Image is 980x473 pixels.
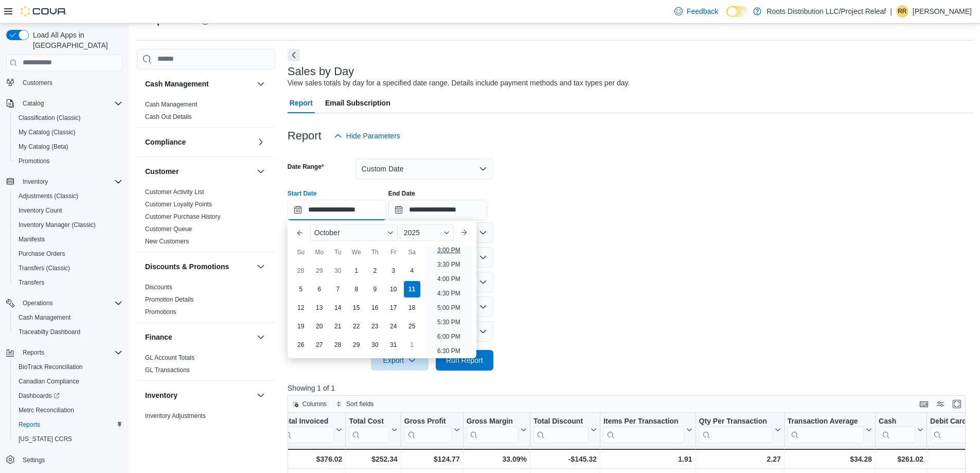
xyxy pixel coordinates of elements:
[288,200,386,220] input: Press the down key to enter a popover containing a calendar. Press the escape key to close the po...
[255,165,267,178] button: Customer
[19,128,76,136] span: My Catalog (Classic)
[19,157,50,165] span: Promotions
[145,213,221,221] span: Customer Purchase History
[292,224,308,241] button: Previous Month
[145,137,186,147] h3: Compliance
[14,112,85,124] a: Classification (Classic)
[293,318,309,335] div: day-19
[14,262,74,274] a: Transfers (Classic)
[466,453,526,465] div: 33.09%
[2,296,127,310] button: Operations
[433,330,465,343] li: 6:00 PM
[14,219,100,231] a: Inventory Manager (Classic)
[14,404,78,416] a: Metrc Reconciliation
[918,398,930,410] button: Keyboard shortcuts
[767,5,886,17] p: Roots Distribution LLC/Project Releaf
[934,398,947,410] button: Display options
[367,318,383,335] div: day-23
[255,389,267,401] button: Inventory
[145,332,253,342] button: Finance
[290,93,313,113] span: Report
[330,318,346,335] div: day-21
[433,287,465,300] li: 4:30 PM
[10,374,127,389] button: Canadian Compliance
[19,297,122,309] span: Operations
[10,310,127,325] button: Cash Management
[14,126,122,138] span: My Catalog (Classic)
[436,350,493,371] button: Run Report
[385,244,402,260] div: Fr
[330,300,346,316] div: day-14
[310,224,398,241] div: Button. Open the month selector. October is currently selected.
[145,166,179,177] h3: Customer
[456,224,472,241] button: Next month
[699,453,780,465] div: 2.27
[404,337,420,353] div: day-1
[14,418,122,431] span: Reports
[603,417,684,427] div: Items Per Transaction
[2,75,127,90] button: Customers
[19,97,48,110] button: Catalog
[23,348,44,357] span: Reports
[433,302,465,314] li: 5:00 PM
[288,163,324,171] label: Date Range
[788,417,864,443] div: Transaction Average
[145,225,192,233] a: Customer Queue
[19,406,74,414] span: Metrc Reconciliation
[404,417,452,427] div: Gross Profit
[19,221,96,229] span: Inventory Manager (Classic)
[879,417,915,427] div: Cash
[10,125,127,139] button: My Catalog (Classic)
[10,417,127,432] button: Reports
[292,261,421,354] div: October, 2025
[145,261,229,272] h3: Discounts & Promotions
[280,453,342,465] div: $376.02
[10,360,127,374] button: BioTrack Reconciliation
[19,206,62,215] span: Inventory Count
[788,417,872,443] button: Transaction Average
[314,229,340,237] span: October
[14,190,122,202] span: Adjustments (Classic)
[14,141,122,153] span: My Catalog (Beta)
[330,262,346,279] div: day-30
[367,244,383,260] div: Th
[348,281,365,297] div: day-8
[385,337,402,353] div: day-31
[433,273,465,285] li: 4:00 PM
[10,218,127,232] button: Inventory Manager (Classic)
[145,225,192,233] span: Customer Queue
[288,130,322,142] h3: Report
[19,176,52,188] button: Inventory
[288,383,973,393] p: Showing 1 of 1
[21,6,67,16] img: Cova
[533,417,597,443] button: Total Discount
[367,300,383,316] div: day-16
[332,398,378,410] button: Sort fields
[19,328,80,336] span: Traceabilty Dashboard
[951,398,963,410] button: Enter fullscreen
[288,189,317,198] label: Start Date
[145,237,189,246] span: New Customers
[466,417,518,443] div: Gross Margin
[145,412,206,419] a: Inventory Adjustments
[14,375,122,388] span: Canadian Compliance
[603,453,692,465] div: 1.91
[446,355,483,365] span: Run Report
[10,247,127,261] button: Purchase Orders
[404,417,460,443] button: Gross Profit
[293,337,309,353] div: day-26
[23,299,53,307] span: Operations
[913,5,972,17] p: [PERSON_NAME]
[349,417,389,443] div: Total Cost
[19,192,78,200] span: Adjustments (Classic)
[433,244,465,256] li: 3:00 PM
[145,390,253,400] button: Inventory
[385,300,402,316] div: day-17
[23,178,48,186] span: Inventory
[293,300,309,316] div: day-12
[433,258,465,271] li: 3:30 PM
[14,204,66,217] a: Inventory Count
[255,331,267,343] button: Finance
[14,248,122,260] span: Purchase Orders
[346,400,373,408] span: Sort fields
